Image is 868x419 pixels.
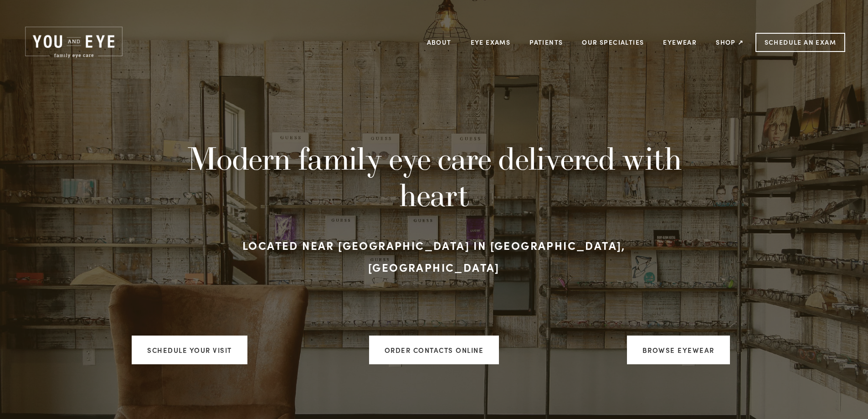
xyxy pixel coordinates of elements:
a: Patients [529,35,563,49]
h1: Modern family eye care delivered with heart [184,140,685,213]
a: Eye Exams [471,35,511,49]
a: Browse Eyewear [627,336,730,364]
a: ORDER CONTACTS ONLINE [369,336,499,364]
a: About [427,35,452,49]
strong: Located near [GEOGRAPHIC_DATA] in [GEOGRAPHIC_DATA], [GEOGRAPHIC_DATA] [242,238,629,274]
a: Our Specialties [582,38,644,47]
a: Eyewear [663,35,697,49]
a: Schedule your visit [132,336,247,364]
a: Schedule an Exam [755,33,845,52]
a: Shop ↗ [716,35,744,49]
img: Rochester, MN | You and Eye | Family Eye Care [23,25,125,60]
